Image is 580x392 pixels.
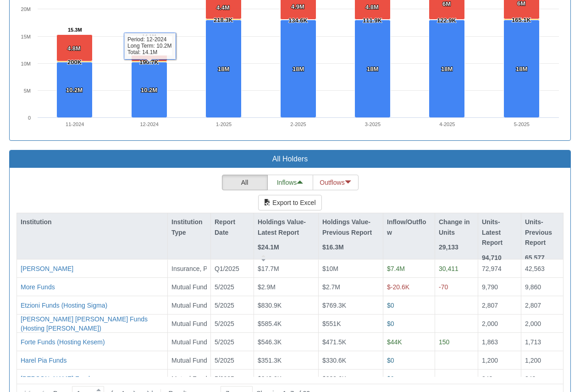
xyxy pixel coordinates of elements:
[514,121,530,127] text: 5-2025
[365,4,379,11] tspan: 4.8M
[525,337,559,347] div: 1,713
[482,282,517,292] div: 9,790
[258,302,282,309] span: $830.9K
[168,213,210,241] div: Institution Type
[171,356,207,365] div: Mutual Fund
[258,283,276,291] span: $2.9M
[387,320,394,327] span: $0
[171,374,207,383] div: Mutual Fund
[67,45,81,52] tspan: 4.8M
[215,282,250,292] div: 5/2025
[171,282,207,292] div: Mutual Fund
[525,374,559,383] div: 848
[512,17,531,23] tspan: 165.1K
[21,374,93,383] button: [PERSON_NAME] Funds
[21,6,31,12] text: 20M
[216,121,232,127] text: 1-2025
[68,27,82,33] tspan: 15.3M
[24,88,31,94] text: 5M
[258,375,282,382] span: $248.2K
[21,264,73,273] div: [PERSON_NAME]
[215,264,250,273] div: Q1/2025
[142,33,156,39] tspan: 14.1M
[214,17,233,23] tspan: 218.3K
[215,356,250,365] div: 5/2025
[525,264,559,273] div: 42,563
[171,337,207,347] div: Mutual Fund
[21,61,31,66] text: 10M
[291,3,304,10] tspan: 4.9M
[383,213,435,241] div: Inflow/Outflow
[322,243,344,251] strong: $16.3M
[313,175,359,190] button: Outflows
[17,213,167,231] div: Institution
[211,213,254,241] div: Report Date
[222,175,268,190] button: All
[439,337,474,347] div: 150
[21,301,107,310] button: Etzioni Funds (Hosting Sigma)
[290,121,306,127] text: 2-2025
[482,301,517,310] div: 2,807
[322,375,346,382] span: $233.6K
[387,357,394,364] span: $0
[525,319,559,328] div: 2,000
[258,320,282,327] span: $585.4K
[215,319,250,328] div: 5/2025
[66,87,83,94] tspan: 10.2M
[482,337,517,347] div: 1,863
[258,357,282,364] span: $351.3K
[387,283,409,291] span: $-20.6K
[66,121,84,127] text: 11-2024
[215,374,250,383] div: 5/2025
[525,356,559,365] div: 1,200
[322,265,338,272] span: $10M
[387,338,402,346] span: $44K
[139,59,159,66] tspan: 190.7K
[171,319,207,328] div: Mutual Fund
[218,66,229,72] tspan: 18M
[482,356,517,365] div: 1,200
[171,301,207,310] div: Mutual Fund
[21,315,164,333] button: [PERSON_NAME] [PERSON_NAME] Funds (Hosting [PERSON_NAME])
[367,66,378,72] tspan: 18M
[482,217,517,248] p: Units-Latest Report
[322,217,379,237] p: Holdings Value-Previous Report
[67,59,82,66] tspan: 200K
[21,282,55,292] button: More Funds
[21,34,31,39] text: 15M
[141,87,157,94] tspan: 10.2M
[442,0,451,7] tspan: 6M
[21,356,66,365] button: Harel Pia Funds
[437,17,457,24] tspan: 122.9K
[258,338,282,346] span: $546.3K
[258,243,279,251] strong: $24.1M
[439,121,455,127] text: 4-2025
[365,121,381,127] text: 3-2025
[17,155,563,163] h3: All Holders
[215,301,250,310] div: 5/2025
[363,17,382,24] tspan: 111.9K
[267,175,313,190] button: Inflows
[525,282,559,292] div: 9,860
[258,265,279,272] span: $17.7M
[387,265,405,272] span: $7.4M
[322,320,341,327] span: $551K
[293,66,304,72] tspan: 18M
[258,217,315,237] p: Holdings Value-Latest Report
[288,17,308,24] tspan: 134.6K
[482,319,517,328] div: 2,000
[482,254,502,261] strong: 94,710
[482,374,517,383] div: 848
[516,66,527,72] tspan: 18M
[140,121,158,127] text: 12-2024
[215,337,250,347] div: 5/2025
[216,4,230,11] tspan: 4.4M
[525,217,559,248] p: Units-Previous Report
[322,338,346,346] span: $471.5K
[28,115,31,121] text: 0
